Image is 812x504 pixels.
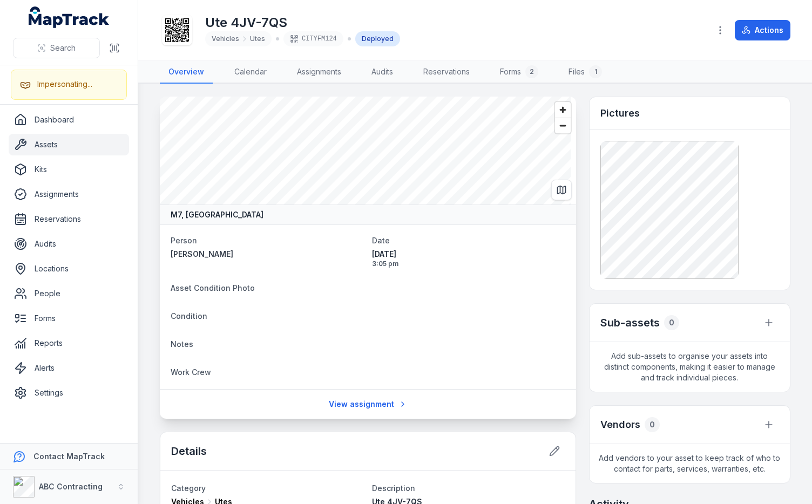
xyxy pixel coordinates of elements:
[171,236,197,245] span: Person
[160,61,213,84] a: Overview
[205,14,400,31] h1: Ute 4JV-7QS
[171,339,193,349] span: Notes
[171,249,363,260] a: [PERSON_NAME]
[664,315,679,330] div: 0
[33,452,105,461] strong: Contact MapTrack
[372,236,390,245] span: Date
[363,61,402,84] a: Audits
[9,308,129,329] a: Forms
[9,258,129,280] a: Locations
[491,61,547,84] a: Forms2
[322,394,414,414] a: View assignment
[372,260,565,268] span: 3:05 pm
[415,61,478,84] a: Reservations
[171,444,207,459] h2: Details
[600,417,640,432] h3: Vendors
[212,35,239,43] span: Vehicles
[555,102,571,118] button: Zoom in
[29,6,110,28] a: MapTrack
[372,249,565,268] time: 14/05/2025, 3:05:46 pm
[560,61,611,84] a: Files1
[9,159,129,180] a: Kits
[9,382,129,404] a: Settings
[171,209,263,220] strong: M7, [GEOGRAPHIC_DATA]
[39,482,103,491] strong: ABC Contracting
[9,357,129,379] a: Alerts
[288,61,350,84] a: Assignments
[590,342,790,392] span: Add sub-assets to organise your assets into distinct components, making it easier to manage and t...
[589,65,602,78] div: 1
[735,20,790,40] button: Actions
[525,65,538,78] div: 2
[9,233,129,255] a: Audits
[37,79,92,90] div: Impersonating...
[551,180,572,200] button: Switch to Map View
[171,483,206,493] span: Category
[645,417,660,432] div: 0
[283,31,343,46] div: CITYFM124
[9,332,129,354] a: Reports
[50,43,76,53] span: Search
[171,311,207,321] span: Condition
[372,249,565,260] span: [DATE]
[13,38,100,58] button: Search
[600,106,640,121] h3: Pictures
[555,118,571,133] button: Zoom out
[9,283,129,304] a: People
[372,483,415,493] span: Description
[226,61,275,84] a: Calendar
[9,109,129,131] a: Dashboard
[171,367,211,377] span: Work Crew
[590,444,790,483] span: Add vendors to your asset to keep track of who to contact for parts, services, warranties, etc.
[600,315,660,330] h2: Sub-assets
[160,97,571,205] canvas: Map
[250,35,265,43] span: Utes
[9,208,129,230] a: Reservations
[355,31,400,46] div: Deployed
[9,183,129,205] a: Assignments
[171,283,255,292] span: Asset Condition Photo
[9,134,129,155] a: Assets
